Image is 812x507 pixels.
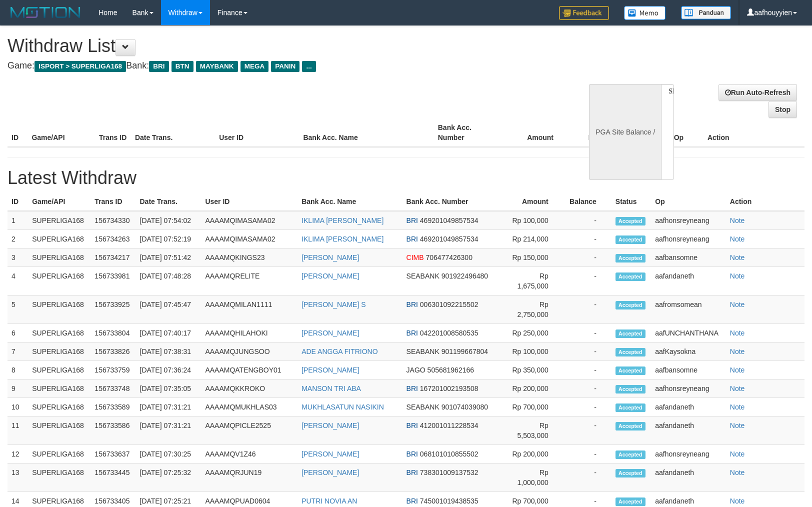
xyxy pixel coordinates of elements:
th: Bank Acc. Name [297,192,402,211]
th: Amount [501,118,568,147]
td: AAAAMQIMASAMA02 [201,211,297,230]
th: ID [7,118,27,147]
td: AAAAMQMILAN1111 [201,295,297,324]
td: Rp 214,000 [502,230,563,248]
span: Accepted [615,348,645,356]
span: 412001011228534 [420,421,478,429]
a: IKLIMA [PERSON_NAME] [301,216,383,224]
td: - [563,211,611,230]
th: Action [726,192,804,211]
td: aafandaneth [651,398,726,416]
td: Rp 150,000 [502,248,563,267]
th: Date Trans. [136,192,201,211]
td: 156733445 [90,463,135,492]
span: JAGO [406,366,425,374]
td: - [563,324,611,342]
span: 901922496480 [441,272,488,280]
a: Note [730,450,745,458]
a: [PERSON_NAME] [301,450,359,458]
span: SEABANK [406,403,439,411]
td: - [563,379,611,398]
img: MOTION_logo.png [7,5,83,20]
td: Rp 1,675,000 [502,267,563,295]
td: 156734330 [90,211,135,230]
td: 9 [7,379,28,398]
td: Rp 1,000,000 [502,463,563,492]
td: 156733925 [90,295,135,324]
td: aafandaneth [651,267,726,295]
td: 156733981 [90,267,135,295]
div: PGA Site Balance / [589,84,661,180]
td: 156733804 [90,324,135,342]
th: Balance [568,118,630,147]
span: 042201008580535 [420,329,478,337]
td: - [563,463,611,492]
span: SEABANK [406,347,439,355]
td: [DATE] 07:48:28 [136,267,201,295]
td: Rp 5,503,000 [502,416,563,445]
a: Note [730,468,745,476]
td: 3 [7,248,28,267]
span: Accepted [615,329,645,338]
td: AAAAMQHILAHOKI [201,324,297,342]
a: [PERSON_NAME] S [301,300,365,308]
td: - [563,398,611,416]
td: AAAAMQIMASAMA02 [201,230,297,248]
td: aafandaneth [651,463,726,492]
img: Feedback.jpg [559,6,609,20]
td: - [563,248,611,267]
td: 8 [7,361,28,379]
span: 469201049857534 [420,235,478,243]
span: Accepted [615,272,645,281]
th: ID [7,192,28,211]
a: Note [730,329,745,337]
td: SUPERLIGA168 [28,342,90,361]
td: [DATE] 07:52:19 [136,230,201,248]
span: PANIN [271,61,299,72]
th: Action [703,118,804,147]
th: Amount [502,192,563,211]
th: Game/API [27,118,95,147]
a: [PERSON_NAME] [301,366,359,374]
td: SUPERLIGA168 [28,416,90,445]
span: BRI [406,216,418,224]
a: PUTRI NOVIA AN [301,497,357,505]
span: BRI [406,235,418,243]
td: 12 [7,445,28,463]
td: 156733748 [90,379,135,398]
td: 156734217 [90,248,135,267]
td: Rp 350,000 [502,361,563,379]
span: Accepted [615,301,645,309]
td: Rp 200,000 [502,445,563,463]
td: 2 [7,230,28,248]
td: aafKaysokna [651,342,726,361]
span: BRI [406,329,418,337]
a: ADE ANGGA FITRIONO [301,347,377,355]
td: - [563,342,611,361]
span: 068101010855502 [420,450,478,458]
h1: Latest Withdraw [7,168,804,188]
span: BTN [171,61,193,72]
td: - [563,445,611,463]
span: 706477426300 [425,253,472,261]
td: Rp 2,750,000 [502,295,563,324]
td: SUPERLIGA168 [28,230,90,248]
td: [DATE] 07:51:42 [136,248,201,267]
th: User ID [201,192,297,211]
a: Note [730,300,745,308]
td: aafbansomne [651,361,726,379]
td: - [563,361,611,379]
td: 10 [7,398,28,416]
a: MUKHLASATUN NASIKIN [301,403,384,411]
span: ISPORT > SUPERLIGA168 [34,61,126,72]
td: SUPERLIGA168 [28,295,90,324]
a: Stop [768,101,797,118]
img: panduan.png [681,6,731,19]
td: AAAAMQPICLE2525 [201,416,297,445]
td: 4 [7,267,28,295]
th: Balance [563,192,611,211]
td: [DATE] 07:35:05 [136,379,201,398]
td: aafUNCHANTHANA [651,324,726,342]
span: 505681962166 [427,366,474,374]
a: Note [730,384,745,392]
